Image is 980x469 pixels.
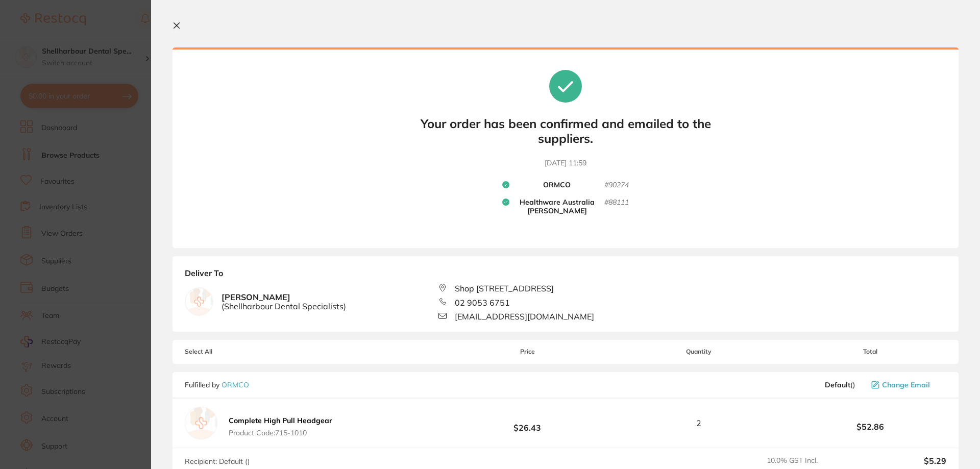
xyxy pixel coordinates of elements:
[604,198,629,215] small: # 88111
[861,456,946,465] output: $5.29
[509,198,604,215] b: Healthware Australia [PERSON_NAME]
[229,429,332,437] span: Product Code: 715-1010
[825,381,855,389] span: ( )
[412,116,719,146] b: Your order has been confirmed and emailed to the suppliers.
[222,292,346,311] b: [PERSON_NAME]
[767,456,852,465] span: 10.0 % GST Incl.
[185,457,250,466] span: Recipient: Default ( )
[222,302,346,311] span: ( Shellharbour Dental Specialists )
[185,288,213,315] img: empty.jpg
[543,181,571,190] b: ORMCO
[455,298,510,307] span: 02 9053 6751
[222,380,249,389] a: ORMCO
[604,348,794,355] span: Quantity
[825,380,850,389] b: Default
[185,348,287,355] span: Select All
[794,348,946,355] span: Total
[455,312,594,321] span: [EMAIL_ADDRESS][DOMAIN_NAME]
[604,181,629,190] small: # 90274
[868,380,946,389] button: Change Email
[451,413,603,432] b: $26.43
[882,381,930,389] span: Change Email
[696,418,701,428] span: 2
[455,284,554,293] span: Shop [STREET_ADDRESS]
[451,348,603,355] span: Price
[226,416,335,437] button: Complete High Pull Headgear Product Code:715-1010
[185,407,217,439] img: empty.jpg
[794,422,946,431] b: $52.86
[185,268,946,284] b: Deliver To
[185,381,249,389] p: Fulfilled by
[229,416,332,425] b: Complete High Pull Headgear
